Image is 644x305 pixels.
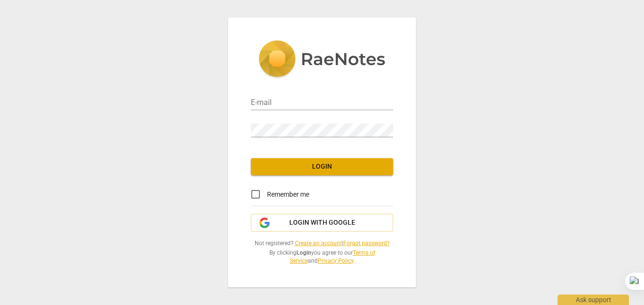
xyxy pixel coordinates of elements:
span: Remember me [267,190,309,200]
a: Create an account [295,240,342,247]
span: Login [258,162,386,172]
button: Login with Google [251,214,393,232]
a: Terms of Service [290,249,375,264]
b: Login [296,249,311,256]
span: By clicking you agree to our and . [251,249,393,265]
img: 5ac2273c67554f335776073100b6d88f.svg [258,40,386,79]
button: Login [251,158,393,175]
div: Ask support [558,295,629,305]
a: Privacy Policy [318,257,353,264]
a: Forgot password? [343,240,390,247]
span: Not registered? | [251,239,393,248]
span: Login with Google [289,218,355,228]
